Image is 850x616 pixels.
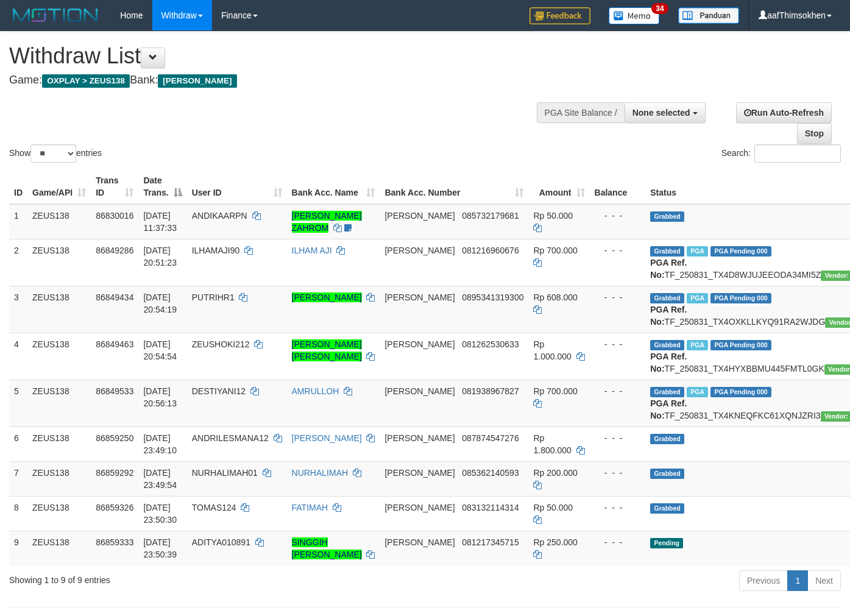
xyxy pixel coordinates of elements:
[292,433,362,443] a: [PERSON_NAME]
[96,433,133,443] span: 86859250
[721,144,841,163] label: Search:
[27,531,91,565] td: ZEUS138
[138,169,186,204] th: Date Trans.: activate to sort column descending
[192,339,250,349] span: ZEUSHOKI212
[27,286,91,333] td: ZEUS138
[533,211,573,221] span: Rp 50.000
[96,211,133,221] span: 86830016
[650,246,684,257] span: Grabbed
[192,386,246,396] span: DESTIYANI12
[292,292,362,302] a: [PERSON_NAME]
[192,292,235,302] span: PUTRIHR1
[650,398,687,420] b: PGA Ref. No:
[42,74,130,88] span: OXPLAY > ZEUS138
[143,386,177,408] span: [DATE] 20:56:13
[650,352,687,373] b: PGA Ref. No:
[650,211,684,222] span: Grabbed
[462,246,519,255] span: Copy 081216960676 to clipboard
[187,169,287,204] th: User ID: activate to sort column ascending
[595,536,641,548] div: - - -
[27,204,91,239] td: ZEUS138
[292,503,328,512] a: FATIMAH
[797,123,832,144] a: Stop
[143,537,177,559] span: [DATE] 23:50:39
[9,239,27,286] td: 2
[595,210,641,222] div: - - -
[739,570,788,591] a: Previous
[687,246,708,257] span: Marked by aafRornrotha
[30,144,76,163] select: Showentries
[9,427,27,461] td: 6
[9,333,27,380] td: 4
[143,468,177,490] span: [DATE] 23:49:54
[687,293,708,303] span: Marked by aafRornrotha
[533,339,571,361] span: Rp 1.000.000
[192,246,240,255] span: ILHAMAJI90
[650,258,687,280] b: PGA Ref. No:
[533,246,577,255] span: Rp 700.000
[96,537,133,547] span: 86859333
[9,144,102,163] label: Show entries
[687,340,708,350] span: Marked by aafRornrotha
[27,333,91,380] td: ZEUS138
[595,501,641,514] div: - - -
[650,387,684,397] span: Grabbed
[710,293,771,303] span: PGA Pending
[292,211,362,233] a: [PERSON_NAME] ZAHROM
[27,427,91,461] td: ZEUS138
[143,211,177,233] span: [DATE] 11:37:33
[27,169,91,204] th: Game/API: activate to sort column ascending
[595,338,641,350] div: - - -
[533,503,573,512] span: Rp 50.000
[96,339,133,349] span: 86849463
[143,339,177,361] span: [DATE] 20:54:54
[27,496,91,531] td: ZEUS138
[9,286,27,333] td: 3
[533,537,577,547] span: Rp 250.000
[462,433,519,443] span: Copy 087874547276 to clipboard
[710,246,771,257] span: PGA Pending
[158,74,236,88] span: [PERSON_NAME]
[384,433,455,443] span: [PERSON_NAME]
[595,291,641,303] div: - - -
[678,7,739,24] img: panduan.png
[529,7,590,24] img: Feedback.jpg
[533,292,577,302] span: Rp 608.000
[384,503,455,512] span: [PERSON_NAME]
[143,503,177,525] span: [DATE] 23:50:30
[632,108,690,118] span: None selected
[9,461,27,496] td: 7
[650,434,684,444] span: Grabbed
[192,211,247,221] span: ANDIKAARPN
[96,386,133,396] span: 86849533
[9,496,27,531] td: 8
[27,461,91,496] td: ZEUS138
[292,468,349,478] a: NURHALIMAH
[687,387,708,397] span: Marked by aafRornrotha
[143,433,177,455] span: [DATE] 23:49:10
[462,468,519,478] span: Copy 085362140593 to clipboard
[9,531,27,565] td: 9
[462,503,519,512] span: Copy 083132114314 to clipboard
[380,169,528,204] th: Bank Acc. Number: activate to sort column ascending
[650,503,684,514] span: Grabbed
[27,380,91,427] td: ZEUS138
[528,169,589,204] th: Amount: activate to sort column ascending
[96,503,133,512] span: 86859326
[384,537,455,547] span: [PERSON_NAME]
[192,433,269,443] span: ANDRILESMANA12
[650,293,684,303] span: Grabbed
[710,387,771,397] span: PGA Pending
[384,386,455,396] span: [PERSON_NAME]
[9,169,27,204] th: ID
[710,340,771,350] span: PGA Pending
[292,537,362,559] a: SINGGIH [PERSON_NAME]
[533,468,577,478] span: Rp 200.000
[754,144,841,163] input: Search:
[650,340,684,350] span: Grabbed
[650,469,684,479] span: Grabbed
[384,292,455,302] span: [PERSON_NAME]
[9,74,554,87] h4: Game: Bank:
[625,102,706,123] button: None selected
[96,292,133,302] span: 86849434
